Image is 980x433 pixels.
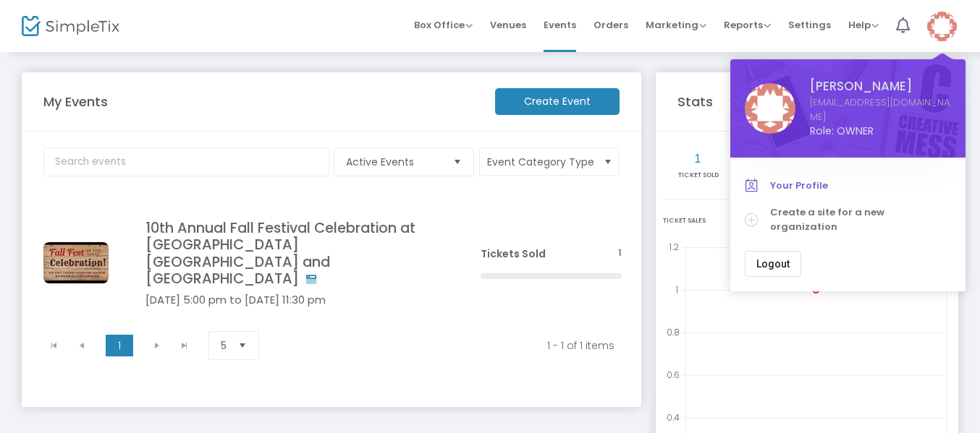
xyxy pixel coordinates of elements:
[35,202,630,325] div: Data table
[479,147,620,176] button: Event Category Type
[346,155,442,169] span: Active Events
[594,7,628,43] span: Orders
[770,179,951,193] span: Your Profile
[810,95,951,124] a: [EMAIL_ADDRESS][DOMAIN_NAME]
[145,293,437,306] h5: [DATE] 5:00 pm to [DATE] 11:30 pm
[544,7,576,43] span: Events
[664,171,733,181] p: Ticket sold
[745,251,801,277] button: Logout
[43,242,109,283] img: Cropfortix.jpg
[232,332,253,359] button: Select
[646,18,706,32] span: Marketing
[669,241,679,253] text: 1.2
[285,338,615,353] kendo-pager-info: 1 - 1 of 1 items
[745,172,951,200] a: Your Profile
[481,246,546,261] span: Tickets Sold
[221,338,227,353] span: 5
[810,124,951,139] span: Role: OWNER
[667,369,680,381] text: 0.6
[414,18,473,32] span: Box Office
[770,205,951,233] span: Create a site for a new organization
[145,220,437,288] h4: 10th Annual Fall Festival Celebration at [GEOGRAPHIC_DATA] [GEOGRAPHIC_DATA] and [GEOGRAPHIC_DATA]
[848,18,879,32] span: Help
[724,18,771,32] span: Reports
[43,147,329,176] input: Search events
[756,258,790,270] span: Logout
[670,92,828,111] m-panel-title: Stats
[667,411,680,424] text: 0.4
[447,148,468,176] button: Select
[667,326,680,338] text: 0.8
[36,92,488,111] m-panel-title: My Events
[663,216,951,226] div: Ticket Sales
[675,283,678,296] text: 1
[788,7,831,43] span: Settings
[664,152,733,166] h2: 1
[745,199,951,240] a: Create a site for a new organization
[810,77,951,95] span: [PERSON_NAME]
[490,7,526,43] span: Venues
[618,246,622,260] span: 1
[495,88,620,115] m-button: Create Event
[106,335,133,356] span: Page 1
